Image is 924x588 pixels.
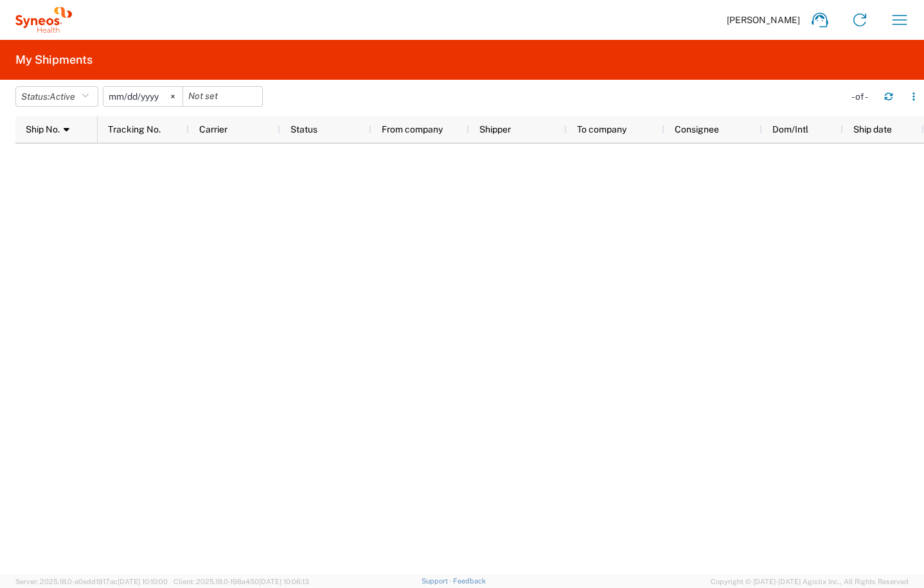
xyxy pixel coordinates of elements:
span: [DATE] 10:10:00 [118,578,168,585]
div: - of - [851,91,874,102]
span: Active [49,91,75,102]
button: Status:Active [15,86,98,107]
span: Client: 2025.18.0-198a450 [173,578,309,585]
span: Status [290,124,317,134]
input: Not set [183,87,262,106]
span: Carrier [199,124,227,134]
a: Feedback [453,577,486,585]
span: Copyright © [DATE]-[DATE] Agistix Inc., All Rights Reserved [711,576,909,587]
input: Not set [103,87,182,106]
span: Consignee [675,124,719,134]
span: Ship date [853,124,892,134]
span: From company [382,124,443,134]
span: Server: 2025.18.0-a0edd1917ac [15,578,168,585]
span: Shipper [479,124,511,134]
span: Tracking No. [108,124,161,134]
span: [DATE] 10:06:13 [259,578,309,585]
span: [PERSON_NAME] [727,14,800,26]
h2: My Shipments [15,52,93,68]
span: Ship No. [26,124,60,134]
a: Support [422,577,454,585]
span: Dom/Intl [772,124,808,134]
span: To company [577,124,626,134]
